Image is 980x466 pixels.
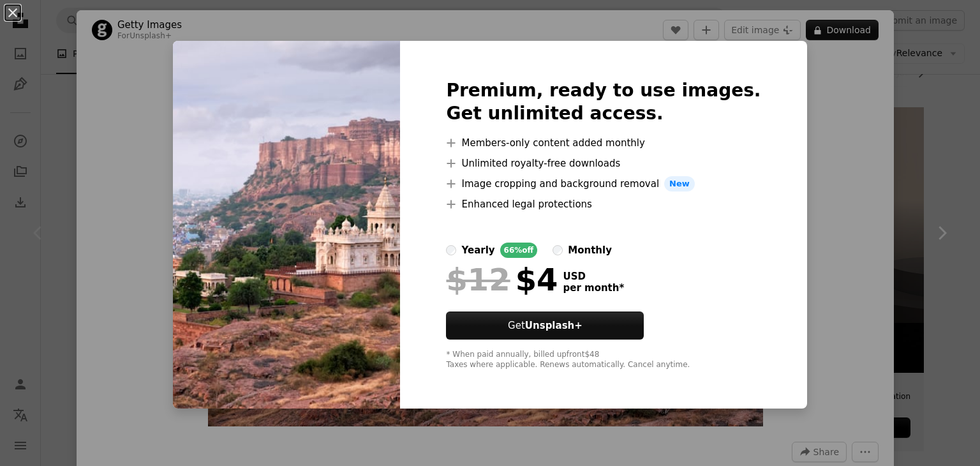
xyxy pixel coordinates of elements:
[446,245,456,255] input: yearly66%off
[553,245,563,255] input: monthly
[568,243,612,258] div: monthly
[446,263,558,296] div: $4
[563,271,624,282] span: USD
[525,320,583,331] strong: Unsplash+
[446,197,761,212] li: Enhanced legal protections
[446,350,761,370] div: * When paid annually, billed upfront $48 Taxes where applicable. Renews automatically. Cancel any...
[173,41,400,409] img: premium_photo-1661904165347-369200d4bf72
[500,243,538,258] div: 66% off
[446,135,761,151] li: Members-only content added monthly
[446,312,644,340] button: GetUnsplash+
[446,176,761,192] li: Image cropping and background removal
[461,243,494,258] div: yearly
[664,176,695,192] span: New
[446,263,510,296] span: $12
[446,156,761,171] li: Unlimited royalty-free downloads
[446,79,761,125] h2: Premium, ready to use images. Get unlimited access.
[563,282,624,294] span: per month *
